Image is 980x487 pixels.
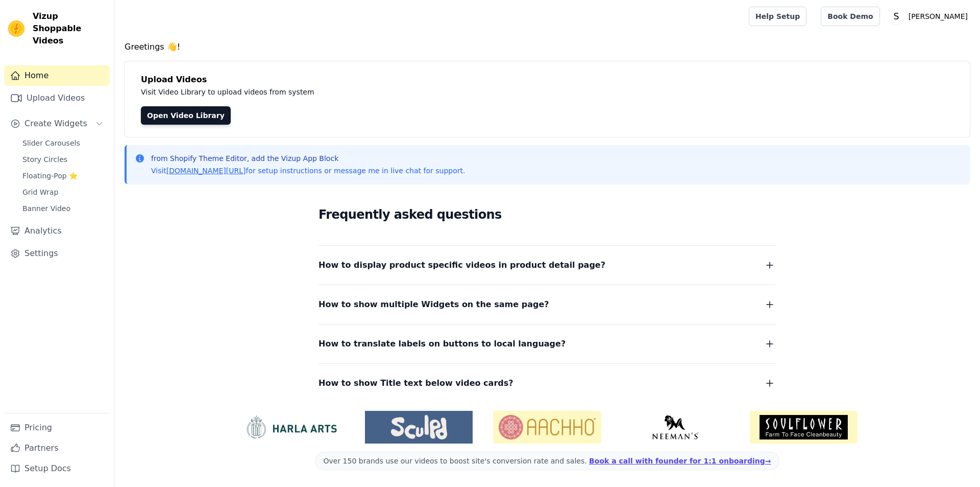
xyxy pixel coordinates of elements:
[318,204,776,225] h2: Frequently asked questions
[151,166,465,176] p: Visit for setup instructions or message me in live chat for support.
[821,7,879,26] a: Book Demo
[318,297,776,312] button: How to show multiple Widgets on the same page?
[749,7,806,26] a: Help Setup
[622,415,729,439] img: Neeman's
[318,376,776,390] button: How to show Title text below video cards?
[4,221,110,241] a: Analytics
[16,169,110,183] a: Floating-Pop ⭐
[22,187,58,197] span: Grid Wrap
[893,11,899,21] text: S
[24,118,87,130] span: Create Widgets
[16,201,110,216] a: Banner Video
[22,171,78,181] span: Floating-Pop ⭐
[22,203,70,214] span: Banner Video
[4,438,110,458] a: Partners
[22,154,67,165] span: Story Circles
[33,10,106,47] span: Vizup Shoppable Videos
[4,65,110,86] a: Home
[4,243,110,264] a: Settings
[141,74,953,86] h4: Upload Videos
[151,153,465,164] p: from Shopify Theme Editor, add the Vizup App Block
[141,86,598,98] p: Visit Video Library to upload videos from system
[4,418,110,438] a: Pricing
[904,7,972,26] p: [PERSON_NAME]
[4,88,110,108] a: Upload Videos
[22,138,80,148] span: Slider Carousels
[4,113,110,134] button: Create Widgets
[493,411,601,444] img: Aachho
[237,415,345,439] img: HarlaArts
[16,185,110,199] a: Grid Wrap
[16,152,110,167] a: Story Circles
[4,458,110,479] a: Setup Docs
[16,136,110,150] a: Slider Carousels
[318,297,549,312] span: How to show multiple Widgets on the same page?
[318,258,605,272] span: How to display product specific videos in product detail page?
[318,258,776,272] button: How to display product specific videos in product detail page?
[589,457,771,465] a: Book a call with founder for 1:1 onboarding
[8,20,24,37] img: Vizup
[125,41,970,53] h4: Greetings 👋!
[365,415,473,439] img: Sculpd US
[318,337,776,351] button: How to translate labels on buttons to local language?
[888,7,972,26] button: S [PERSON_NAME]
[318,337,566,351] span: How to translate labels on buttons to local language?
[166,167,246,175] a: [DOMAIN_NAME][URL]
[141,106,231,125] a: Open Video Library
[750,411,857,444] img: Soulflower
[318,376,513,390] span: How to show Title text below video cards?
